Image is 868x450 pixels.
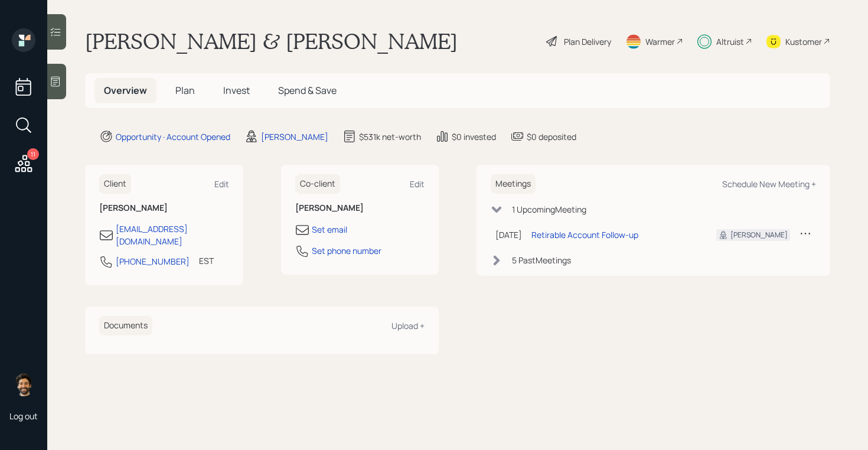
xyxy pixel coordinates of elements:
div: $531k net-worth [359,131,421,143]
h6: [PERSON_NAME] [295,203,425,213]
span: Invest [223,84,250,97]
span: Plan [175,84,195,97]
div: Kustomer [785,35,822,48]
div: $0 invested [452,131,496,143]
h1: [PERSON_NAME] & [PERSON_NAME] [85,28,458,54]
div: [PERSON_NAME] [261,131,328,143]
h6: Client [99,174,131,194]
div: 1 Upcoming Meeting [512,203,586,216]
div: [EMAIL_ADDRESS][DOMAIN_NAME] [116,223,229,247]
div: Schedule New Meeting + [722,178,816,190]
div: [DATE] [495,229,522,241]
div: Plan Delivery [564,35,611,48]
div: Upload + [391,320,425,331]
div: Retirable Account Follow-up [531,229,638,241]
div: [PHONE_NUMBER] [116,255,190,268]
h6: Co-client [295,174,340,194]
div: Set email [312,223,347,236]
div: $0 deposited [527,131,576,143]
h6: Documents [99,316,152,335]
div: Altruist [716,35,744,48]
div: Set phone number [312,244,381,257]
span: Overview [104,84,147,97]
div: [PERSON_NAME] [730,230,788,240]
h6: [PERSON_NAME] [99,203,229,213]
h6: Meetings [491,174,536,194]
div: Opportunity · Account Opened [116,131,230,143]
div: 5 Past Meeting s [512,254,571,266]
div: 11 [27,148,39,160]
div: Warmer [645,35,675,48]
div: Edit [214,178,229,190]
img: eric-schwartz-headshot.png [12,373,35,396]
div: Log out [9,410,38,422]
div: EST [199,255,214,267]
span: Spend & Save [278,84,337,97]
div: Edit [410,178,425,190]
